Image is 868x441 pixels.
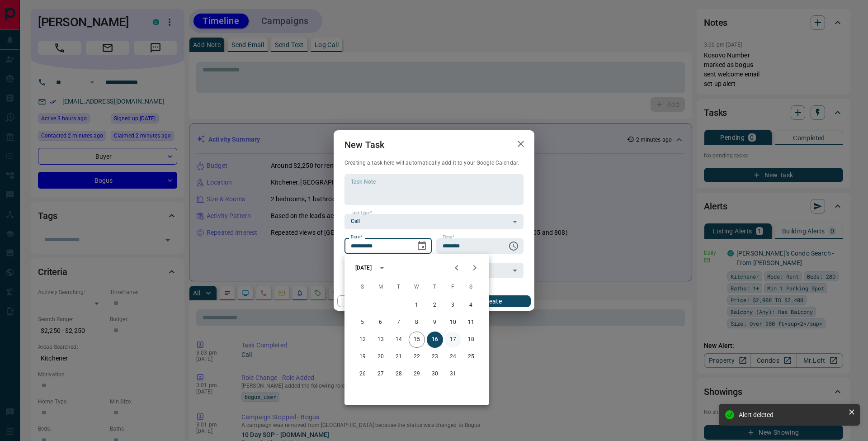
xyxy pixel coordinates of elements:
button: 6 [373,314,389,331]
button: Choose time, selected time is 6:00 AM [505,237,523,255]
button: 25 [463,349,479,365]
label: Date [351,234,362,240]
button: Next month [466,259,484,277]
button: 23 [427,349,443,365]
span: Monday [373,278,389,296]
button: 11 [463,314,479,331]
button: 4 [463,297,479,313]
button: calendar view is open, switch to year view [374,260,390,275]
button: 21 [391,349,407,365]
span: Thursday [427,278,443,296]
button: 7 [391,314,407,331]
button: 3 [445,297,461,313]
button: 24 [445,349,461,365]
button: 10 [445,314,461,331]
button: Choose date, selected date is Oct 16, 2025 [413,237,431,255]
button: 15 [409,332,425,348]
button: 2 [427,297,443,313]
button: 29 [409,366,425,382]
button: Cancel [337,295,415,307]
button: 27 [373,366,389,382]
button: 14 [391,332,407,348]
button: 30 [427,366,443,382]
button: 26 [354,366,371,382]
button: 28 [391,366,407,382]
button: Previous month [448,259,466,277]
div: Alert deleted [739,411,844,418]
span: Sunday [354,278,371,296]
button: 5 [354,314,371,331]
button: 8 [409,314,425,331]
button: 18 [463,332,479,348]
button: 22 [409,349,425,365]
span: Wednesday [409,278,425,296]
button: 16 [427,332,443,348]
button: 19 [354,349,371,365]
button: 31 [445,366,461,382]
div: Call [344,214,524,229]
div: [DATE] [355,264,372,272]
span: Tuesday [391,278,407,296]
button: 1 [409,297,425,313]
p: Creating a task here will automatically add it to your Google Calendar. [344,159,524,167]
button: 17 [445,332,461,348]
span: Saturday [463,278,479,296]
label: Time [443,234,454,240]
button: Create [453,295,531,307]
label: Task Type [351,210,372,216]
button: 13 [373,332,389,348]
h2: New Task [334,130,395,159]
button: 9 [427,314,443,331]
button: 12 [354,332,371,348]
span: Friday [445,278,461,296]
button: 20 [373,349,389,365]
